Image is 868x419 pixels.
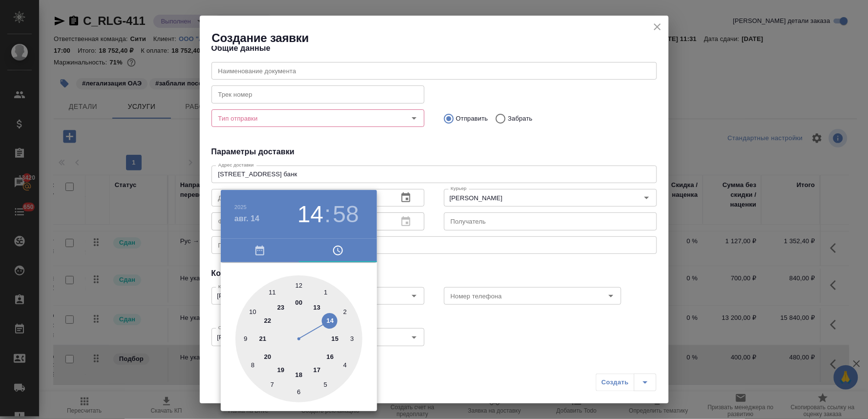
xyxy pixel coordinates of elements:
button: авг. 14 [234,213,259,225]
button: 14 [297,201,323,228]
button: 2025 [234,204,247,210]
button: 58 [333,201,359,228]
h3: : [324,201,331,228]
